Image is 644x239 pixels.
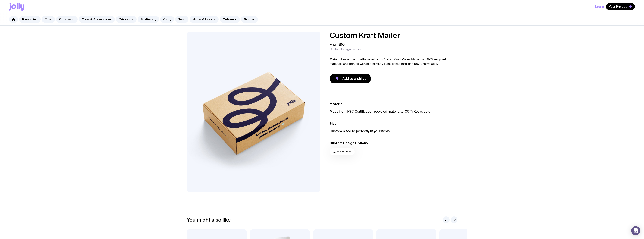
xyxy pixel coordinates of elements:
a: Drinkware [116,16,137,23]
a: Carry [160,16,174,23]
a: Outerwear [56,16,78,23]
span: $10 [339,42,345,47]
p: Custom-sized to perfectly fit your items [330,129,457,133]
h3: Custom Design Options [330,141,457,145]
a: Stationery [138,16,159,23]
a: Snacks [241,16,258,23]
span: From [330,42,345,47]
button: Add to wishlist [330,74,371,83]
h3: Material [330,102,457,106]
h2: You might also like [187,217,231,223]
button: Log In [595,3,604,10]
a: Tech [175,16,188,23]
div: Open Intercom Messenger [631,226,640,235]
h3: Size [330,121,457,126]
a: Caps & Accessories [79,16,115,23]
a: Outdoors [220,16,240,23]
h1: Custom Kraft Mailer [330,32,457,39]
a: Home & Leisure [190,16,219,23]
span: Custom Design Included [330,47,364,51]
button: Your Project [606,3,635,10]
p: Made from FSC Certification recycled materials. 100% Recyclable [330,109,457,114]
a: Packaging [19,16,41,23]
span: Add to wishlist [342,76,366,81]
a: Tops [42,16,55,23]
span: Your Project [609,5,627,8]
p: Make unboxing unforgettable with our Custom Kraft Mailer. Made from 67% recycled materials and pr... [330,57,457,66]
